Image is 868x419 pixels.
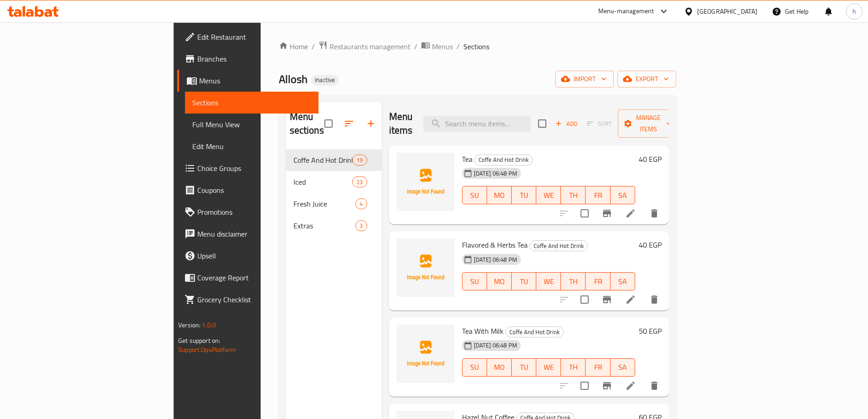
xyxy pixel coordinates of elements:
[596,375,618,397] button: Branch-specific-item
[356,200,366,208] span: 4
[356,222,366,230] span: 3
[515,189,533,202] span: TU
[466,189,483,202] span: SU
[614,361,632,374] span: SA
[643,202,665,224] button: delete
[586,358,610,377] button: FR
[596,289,618,310] button: Branch-specific-item
[491,189,508,202] span: MO
[614,275,632,288] span: SA
[565,275,582,288] span: TH
[575,290,594,309] span: Select to update
[197,185,311,196] span: Coupons
[491,275,508,288] span: MO
[462,324,503,338] span: Tea With Milk
[177,26,318,48] a: Edit Restaurant
[589,275,606,288] span: FR
[199,75,311,86] span: Menus
[565,189,582,202] span: TH
[293,155,353,166] div: Coffe And Hot Drink
[462,238,528,252] span: Flavored & Herbs Tea
[540,189,557,202] span: WE
[487,186,512,204] button: MO
[286,215,382,237] div: Extras3
[575,204,594,223] span: Select to update
[530,241,587,251] span: Coffe And Hot Drink
[470,169,521,178] span: [DATE] 06:48 PM
[293,176,353,187] div: Iced
[586,272,610,290] button: FR
[192,119,311,130] span: Full Menu View
[185,114,318,135] a: Full Menu View
[625,208,636,219] a: Edit menu item
[177,157,318,179] a: Choice Groups
[178,335,220,347] span: Get support on:
[639,153,662,166] h6: 40 EGP
[177,267,318,289] a: Coverage Report
[853,6,856,16] span: h
[536,272,561,290] button: WE
[286,193,382,215] div: Fresh Juice4
[177,179,318,201] a: Coupons
[643,289,665,310] button: delete
[463,41,489,52] span: Sections
[625,73,669,85] span: export
[338,113,360,134] span: Sort sections
[279,41,676,52] nav: breadcrumb
[177,70,318,92] a: Menus
[462,272,487,290] button: SU
[474,155,533,166] div: Coffe And Hot Drink
[197,163,311,174] span: Choice Groups
[554,119,579,129] span: Add
[515,361,533,374] span: TU
[197,31,311,42] span: Edit Restaurant
[396,153,455,211] img: Tea
[389,110,413,137] h2: Menu items
[505,326,564,337] div: Coffe And Hot Drink
[561,358,586,377] button: TH
[197,207,311,217] span: Promotions
[177,223,318,245] a: Menu disclaimer
[614,189,632,202] span: SA
[457,41,460,52] li: /
[177,289,318,310] a: Grocery Checklist
[177,245,318,267] a: Upsell
[598,6,654,17] div: Menu-management
[625,112,672,135] span: Manage items
[353,156,366,165] span: 19
[491,361,508,374] span: MO
[470,255,521,264] span: [DATE] 06:48 PM
[178,344,236,356] a: Support.OpsPlatform
[355,220,367,231] div: items
[352,155,367,166] div: items
[329,41,411,52] span: Restaurants management
[197,53,311,64] span: Branches
[311,75,339,86] div: Inactive
[423,116,531,132] input: search
[697,6,757,16] div: [GEOGRAPHIC_DATA]
[611,358,635,377] button: SA
[540,275,557,288] span: WE
[414,41,417,52] li: /
[512,186,536,204] button: TU
[192,97,311,108] span: Sections
[197,228,311,239] span: Menu disclaimer
[561,186,586,204] button: TH
[192,141,311,152] span: Edit Menu
[470,341,521,350] span: [DATE] 06:48 PM
[355,198,367,209] div: items
[293,198,356,209] span: Fresh Juice
[352,176,367,187] div: items
[540,361,557,374] span: WE
[197,250,311,261] span: Upsell
[286,149,382,171] div: Coffe And Hot Drink19
[589,189,606,202] span: FR
[625,294,636,305] a: Edit menu item
[643,375,665,397] button: delete
[421,41,453,52] a: Menus
[512,272,536,290] button: TU
[611,186,635,204] button: SA
[197,272,311,283] span: Coverage Report
[311,76,339,84] span: Inactive
[396,325,455,383] img: Tea With Milk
